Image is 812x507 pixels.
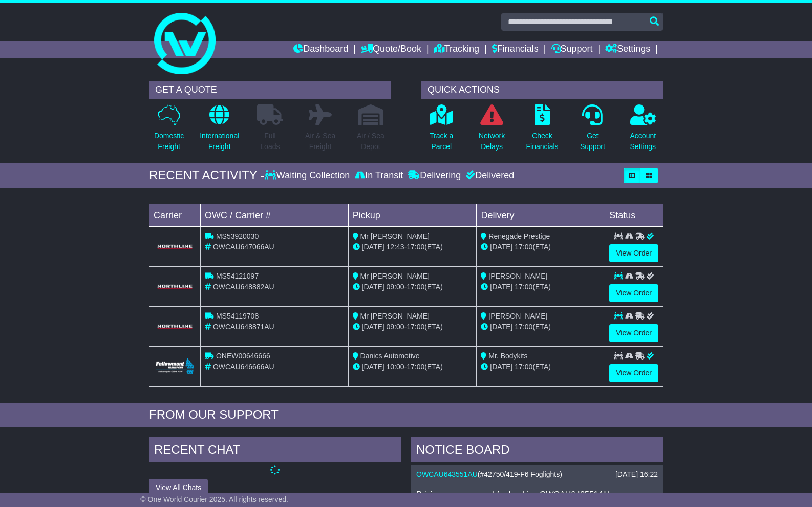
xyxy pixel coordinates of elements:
[216,232,259,240] span: MS53920030
[526,104,559,158] a: CheckFinancials
[421,81,663,99] div: QUICK ACTIONS
[609,284,658,302] a: View Order
[387,363,404,371] span: 10:00
[630,131,656,152] p: Account Settings
[479,131,505,152] p: Network Delays
[463,170,514,181] div: Delivered
[154,131,184,152] p: Domestic Freight
[156,284,194,290] img: GetCarrierServiceLogo
[488,232,550,240] span: Renegade Prestige
[361,41,421,58] a: Quote/Book
[580,131,605,152] p: Get Support
[360,232,430,240] span: Mr [PERSON_NAME]
[154,104,184,158] a: DomesticFreight
[293,41,348,58] a: Dashboard
[405,170,463,181] div: Delivering
[481,282,601,292] div: (ETA)
[407,243,424,251] span: 17:00
[149,479,208,497] button: View All Chats
[257,131,283,152] p: Full Loads
[407,323,424,331] span: 17:00
[140,495,288,503] span: © One World Courier 2025. All rights reserved.
[353,242,473,252] div: - (ETA)
[149,81,391,99] div: GET A QUOTE
[416,490,658,499] p: Pricing was approved for booking OWCAU643551AU.
[490,363,512,371] span: [DATE]
[149,437,401,465] div: RECENT CHAT
[430,131,453,152] p: Track a Parcel
[515,243,532,251] span: 17:00
[360,352,420,360] span: Danics Automotive
[488,272,547,280] span: [PERSON_NAME]
[357,131,384,152] p: Air / Sea Depot
[387,283,404,291] span: 09:00
[429,104,454,158] a: Track aParcel
[352,170,405,181] div: In Transit
[478,104,505,158] a: NetworkDelays
[551,41,593,58] a: Support
[199,104,240,158] a: InternationalFreight
[387,323,404,331] span: 09:00
[213,283,274,291] span: OWCAU648882AU
[488,352,527,360] span: Mr. Bodykits
[156,358,194,375] img: Followmont_Transport.png
[213,363,274,371] span: OWCAU646666AU
[353,362,473,372] div: - (ETA)
[515,363,532,371] span: 17:00
[407,363,424,371] span: 17:00
[411,437,663,465] div: NOTICE BOARD
[580,104,606,158] a: GetSupport
[360,272,430,280] span: Mr [PERSON_NAME]
[490,243,512,251] span: [DATE]
[149,408,663,422] div: FROM OUR SUPPORT
[265,170,352,181] div: Waiting Collection
[490,323,512,331] span: [DATE]
[387,243,404,251] span: 12:43
[609,244,658,262] a: View Order
[149,168,265,183] div: RECENT ACTIVITY -
[481,362,601,372] div: (ETA)
[481,242,601,252] div: (ETA)
[353,322,473,332] div: - (ETA)
[362,323,384,331] span: [DATE]
[362,243,384,251] span: [DATE]
[481,322,601,332] div: (ETA)
[213,243,274,251] span: OWCAU647066AU
[609,364,658,382] a: View Order
[490,283,512,291] span: [DATE]
[515,323,532,331] span: 17:00
[348,204,477,226] td: Pickup
[416,470,658,479] div: ( )
[477,204,605,226] td: Delivery
[362,363,384,371] span: [DATE]
[515,283,532,291] span: 17:00
[156,244,194,250] img: GetCarrierServiceLogo
[216,312,259,320] span: MS54119708
[609,324,658,342] a: View Order
[480,470,560,478] span: #42750/419-F6 Foglights
[615,470,658,479] div: [DATE] 16:22
[305,131,335,152] p: Air & Sea Freight
[407,283,424,291] span: 17:00
[156,324,194,330] img: GetCarrierServiceLogo
[213,323,274,331] span: OWCAU648871AU
[216,352,270,360] span: ONEW00646666
[201,204,349,226] td: OWC / Carrier #
[630,104,657,158] a: AccountSettings
[492,41,539,58] a: Financials
[526,131,559,152] p: Check Financials
[434,41,479,58] a: Tracking
[416,470,478,478] a: OWCAU643551AU
[605,204,663,226] td: Status
[360,312,430,320] span: Mr [PERSON_NAME]
[488,312,547,320] span: [PERSON_NAME]
[200,131,239,152] p: International Freight
[353,282,473,292] div: - (ETA)
[605,41,650,58] a: Settings
[149,204,201,226] td: Carrier
[362,283,384,291] span: [DATE]
[216,272,259,280] span: MS54121097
